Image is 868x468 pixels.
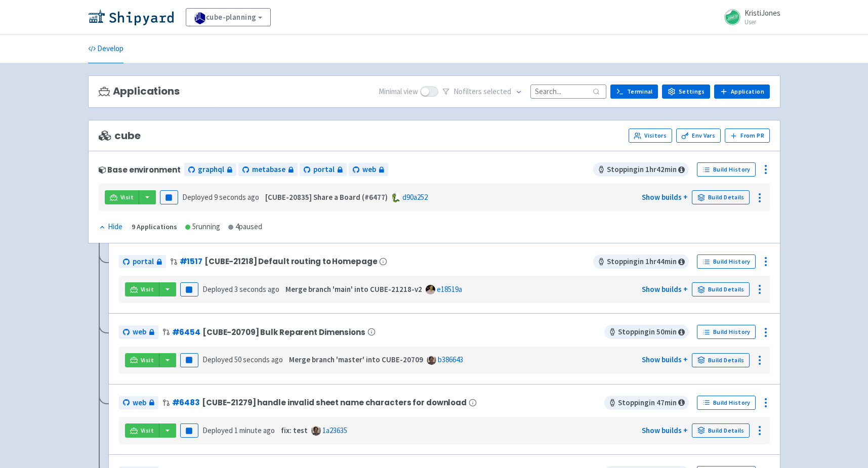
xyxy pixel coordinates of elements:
[119,396,158,410] a: web
[289,355,423,364] strong: Merge branch 'master' into CUBE-20709
[697,162,756,177] a: Build History
[714,84,769,99] a: Application
[88,35,123,63] a: Develop
[180,256,202,267] a: #1517
[184,163,236,177] a: graphql
[198,164,224,176] span: graphql
[642,426,688,435] a: Show builds +
[265,192,388,202] strong: [CUBE-20835] Share a Board (#6477)
[642,284,688,294] a: Show builds +
[402,192,428,202] a: d90a252
[453,86,511,98] span: No filter s
[234,355,283,364] time: 50 seconds ago
[182,192,259,202] span: Deployed
[362,164,376,176] span: web
[593,162,689,177] span: Stopping in 1 hr 42 min
[133,326,146,338] span: web
[234,426,275,435] time: 1 minute ago
[697,325,756,339] a: Build History
[141,356,154,364] span: Visit
[642,192,688,202] a: Show builds +
[692,423,750,438] a: Build Details
[99,165,181,174] div: Base environment
[202,355,283,364] span: Deployed
[180,282,198,296] button: Pause
[610,84,658,99] a: Terminal
[99,221,123,233] button: Hide
[133,397,146,409] span: web
[662,84,710,99] a: Settings
[180,353,198,367] button: Pause
[120,193,134,201] span: Visit
[530,84,606,98] input: Search...
[697,396,756,410] a: Build History
[692,282,750,296] a: Build Details
[285,284,422,294] strong: Merge branch 'main' into CUBE-21218-v2
[676,129,721,143] a: Env Vars
[202,426,275,435] span: Deployed
[322,426,347,435] a: 1a23635
[186,8,271,26] a: cube-planning
[119,325,158,339] a: web
[132,221,177,233] div: 9 Applications
[214,192,259,202] time: 9 seconds ago
[202,398,467,407] span: [CUBE-21279] handle invalid sheet name characters for download
[99,221,122,233] div: Hide
[745,19,780,25] small: User
[379,86,418,98] span: Minimal view
[180,423,198,438] button: Pause
[349,163,388,177] a: web
[604,396,689,410] span: Stopping in 47 min
[125,423,159,438] a: Visit
[281,426,308,435] strong: fix: test
[99,130,141,142] span: cube
[604,325,689,339] span: Stopping in 50 min
[438,355,463,364] a: b386643
[105,190,139,204] a: Visit
[629,129,672,143] a: Visitors
[692,353,750,367] a: Build Details
[125,353,159,367] a: Visit
[172,397,200,408] a: #6483
[437,284,462,294] a: e18519a
[133,256,154,268] span: portal
[483,87,511,96] span: selected
[202,328,365,336] span: [CUBE-20709] Bulk Reparent Dimensions
[692,190,750,204] a: Build Details
[160,190,178,204] button: Pause
[252,164,285,176] span: metabase
[141,427,154,435] span: Visit
[234,284,279,294] time: 3 seconds ago
[125,282,159,296] a: Visit
[228,221,262,233] div: 4 paused
[99,86,180,97] h3: Applications
[593,254,689,269] span: Stopping in 1 hr 44 min
[313,164,335,176] span: portal
[185,221,220,233] div: 5 running
[718,9,780,25] a: KristiJones User
[172,327,200,337] a: #6454
[300,163,347,177] a: portal
[119,255,166,269] a: portal
[745,8,780,18] span: KristiJones
[88,9,174,25] img: Shipyard logo
[238,163,298,177] a: metabase
[141,285,154,293] span: Visit
[642,355,688,364] a: Show builds +
[725,129,770,143] button: From PR
[202,284,279,294] span: Deployed
[204,257,378,266] span: [CUBE-21218] Default routing to Homepage
[697,254,756,269] a: Build History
